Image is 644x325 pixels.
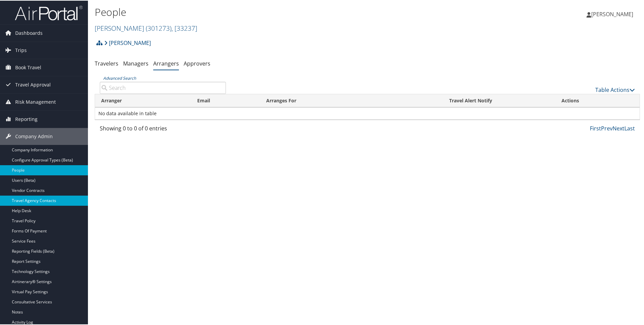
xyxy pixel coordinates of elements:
th: Email: activate to sort column ascending [191,94,260,107]
span: Risk Management [15,93,56,110]
a: Prev [601,124,613,131]
a: Approvers [184,59,210,67]
th: Arranger: activate to sort column descending [95,94,191,107]
a: Arrangers [153,59,179,67]
a: [PERSON_NAME] [104,35,151,49]
span: Trips [15,41,27,58]
a: Managers [123,59,148,67]
span: Dashboards [15,24,43,41]
span: , [ 33237 ] [171,23,197,32]
th: Actions [555,94,640,107]
span: [PERSON_NAME] [591,10,633,17]
th: Arranges For: activate to sort column ascending [260,94,386,107]
a: [PERSON_NAME] [586,3,640,24]
td: No data available in table [95,107,640,119]
a: Travelers [95,59,118,67]
th: Travel Alert Notify: activate to sort column ascending [386,94,556,107]
a: First [590,124,601,131]
span: Book Travel [15,58,41,75]
div: Showing 0 to 0 of 0 entries [100,124,226,135]
input: Advanced Search [100,81,226,93]
img: airportal-logo.png [15,4,83,20]
a: Last [624,124,635,131]
span: Reporting [15,110,38,127]
a: [PERSON_NAME] [95,23,197,32]
span: Company Admin [15,127,53,144]
a: Next [613,124,624,131]
a: Table Actions [595,85,635,93]
h1: People [95,4,458,19]
span: ( 301273 ) [146,23,171,32]
a: Advanced Search [103,75,136,80]
span: Travel Approval [15,76,51,93]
